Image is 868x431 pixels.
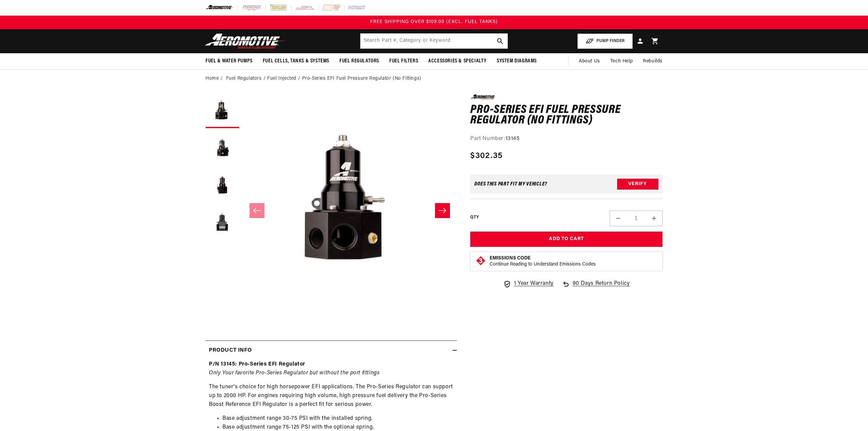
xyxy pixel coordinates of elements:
[263,58,329,65] span: Fuel Cells, Tanks & Systems
[503,279,554,288] a: 1 Year Warranty
[428,58,487,65] span: Accessories & Specialty
[205,132,239,165] button: Load image 2 in gallery view
[384,53,423,69] summary: Fuel Filters
[205,206,239,240] button: Load image 4 in gallery view
[497,58,537,65] span: System Diagrams
[302,75,421,82] li: Pro-Series EFI Fuel Pressure Regulator (No Fittings)
[205,75,219,82] a: Home
[605,53,638,70] summary: Tech Help
[226,75,268,82] li: Fuel Regulators
[617,179,658,190] button: Verify
[339,58,379,65] span: Fuel Regulators
[638,53,668,70] summary: Rebuilds
[205,169,239,203] button: Load image 3 in gallery view
[470,135,663,143] div: Part Number:
[490,261,596,268] p: Continue Reading to Understand Emissions Codes
[360,34,508,48] input: Search by Part Number, Category or Keyword
[490,255,596,268] button: Emissions CodeContinue Reading to Understand Emissions Codes
[267,75,302,82] li: Fuel Injected
[573,279,630,295] span: 90 Days Return Policy
[474,181,547,187] div: Does This part fit My vehicle?
[209,361,305,367] strong: P/N 13145: Pro-Series EFI Regulator
[492,53,542,69] summary: System Diagrams
[222,414,453,423] li: Base adjustment range 30-75 PSI with the installed spring.
[205,94,457,327] media-gallery: Gallery Viewer
[205,75,663,82] nav: breadcrumbs
[205,58,253,65] span: Fuel & Water Pumps
[562,279,630,295] a: 90 Days Return Policy
[493,34,508,48] button: search button
[205,94,239,128] button: Load image 1 in gallery view
[577,34,633,49] button: PUMP FINDER
[643,58,663,65] span: Rebuilds
[574,53,605,70] a: About Us
[209,370,379,376] em: Only Your favorite Pro-Series Regulator but without the port fittings
[423,53,492,69] summary: Accessories & Specialty
[470,105,663,126] h1: Pro-Series EFI Fuel Pressure Regulator (No Fittings)
[250,203,264,218] button: Slide left
[435,203,450,218] button: Slide right
[200,53,258,69] summary: Fuel & Water Pumps
[514,279,554,288] span: 1 Year Warranty
[579,59,600,64] span: About Us
[370,19,498,24] span: FREE SHIPPING OVER $109.00 (EXCL. FUEL TANKS)
[209,346,252,355] h2: Product Info
[470,232,663,247] button: Add to Cart
[203,33,288,49] img: Aeromotive
[258,53,334,69] summary: Fuel Cells, Tanks & Systems
[506,136,520,141] strong: 13145
[470,150,502,162] span: $302.35
[334,53,384,69] summary: Fuel Regulators
[490,256,531,261] strong: Emissions Code
[470,215,479,220] label: QTY
[475,255,486,266] img: Emissions code
[610,58,633,65] span: Tech Help
[389,58,418,65] span: Fuel Filters
[209,383,453,409] p: The tuner's choice for high horsepower EFI applications. The Pro-Series Regulator can support up ...
[205,341,457,360] summary: Product Info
